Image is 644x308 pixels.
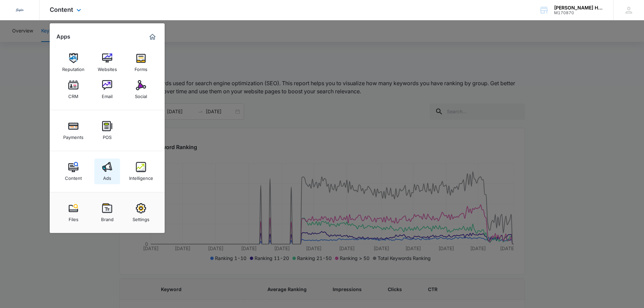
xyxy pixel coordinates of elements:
[128,77,154,102] a: Social
[147,31,158,42] a: Marketing 360® Dashboard
[101,213,114,222] div: Brand
[68,90,78,99] div: CRM
[61,200,86,226] a: Files
[94,50,120,75] a: Websites
[103,172,111,181] div: Ads
[94,159,120,184] a: Ads
[94,200,120,226] a: Brand
[98,63,117,72] div: Websites
[554,5,603,10] div: account name
[554,10,603,15] div: account id
[63,131,84,140] div: Payments
[133,213,149,222] div: Settings
[65,172,82,181] div: Content
[61,50,86,75] a: Reputation
[128,159,154,184] a: Intelligence
[62,63,85,72] div: Reputation
[61,118,86,143] a: Payments
[103,131,112,140] div: POS
[61,77,86,102] a: CRM
[94,77,120,102] a: Email
[135,90,147,99] div: Social
[61,159,86,184] a: Content
[129,172,153,181] div: Intelligence
[128,200,154,226] a: Settings
[135,63,147,72] div: Forms
[94,118,120,143] a: POS
[102,90,113,99] div: Email
[14,4,26,16] img: Sigler Corporate
[50,6,73,13] span: Content
[56,33,70,40] h2: Apps
[69,213,78,222] div: Files
[128,50,154,75] a: Forms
